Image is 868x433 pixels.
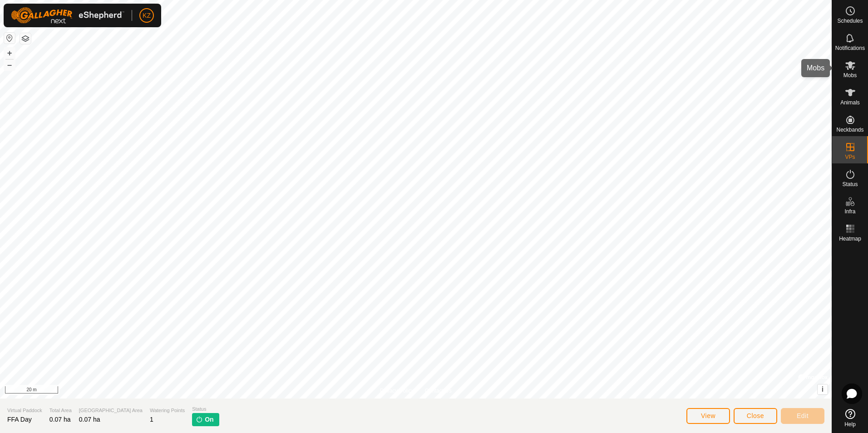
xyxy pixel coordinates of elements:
span: Virtual Paddock [7,407,42,414]
span: Neckbands [836,127,863,133]
span: FFA Day [7,416,32,423]
img: Gallagher Logo [11,7,124,24]
span: Schedules [837,18,863,24]
span: Status [192,405,219,413]
span: Notifications [835,45,865,51]
span: 0.07 ha [49,416,71,423]
img: turn-on [196,416,203,423]
span: Edit [797,412,809,419]
button: i [818,384,828,394]
span: Infra [844,209,855,214]
button: – [4,59,15,70]
button: View [686,408,730,424]
button: + [4,48,15,59]
span: View [701,412,715,419]
span: VPs [845,154,855,160]
button: Close [734,408,777,424]
button: Edit [781,408,824,424]
span: Animals [840,100,860,105]
span: Status [842,182,858,187]
a: Help [832,405,868,431]
span: Help [844,422,856,427]
span: 1 [150,416,153,423]
span: On [205,415,213,424]
span: i [822,385,824,393]
span: Heatmap [839,236,861,241]
span: Watering Points [150,407,185,414]
span: Mobs [843,73,857,78]
a: Contact Us [425,387,452,395]
a: Privacy Policy [380,387,414,395]
span: 0.07 ha [79,416,100,423]
button: Reset Map [4,33,15,44]
span: Total Area [49,407,72,414]
span: KZ [143,11,151,20]
span: [GEOGRAPHIC_DATA] Area [79,407,143,414]
span: Close [747,412,764,419]
button: Map Layers [20,33,31,44]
